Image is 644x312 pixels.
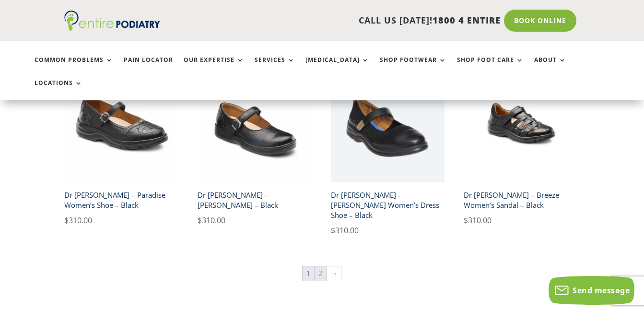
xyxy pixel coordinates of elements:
a: Dr Comfort Paradise Women's Dress Shoe BlackDr [PERSON_NAME] – Paradise Women’s Shoe – Black $310.00 [64,69,178,227]
img: Dr Comfort Jackie Mary Janes Dress Shoe in Black - Angle View [331,69,445,182]
a: Shop Footwear [380,57,446,77]
img: Dr Comfort Merry Jane Women's Dress Shoe Black [198,69,311,182]
span: Page 1 [303,266,314,281]
span: $ [464,215,468,226]
a: About [534,57,566,77]
span: Send message [573,285,630,296]
a: Dr Comfort Breeze Women's Shoe BlackDr [PERSON_NAME] – Breeze Women’s Sandal – Black $310.00 [464,69,577,227]
img: Dr Comfort Paradise Women's Dress Shoe Black [64,69,178,182]
img: logo (1) [64,11,160,31]
span: 1800 4 ENTIRE [433,14,501,26]
span: $ [64,215,69,226]
a: Page 2 [315,266,326,281]
h2: Dr [PERSON_NAME] – Breeze Women’s Sandal – Black [464,187,577,214]
a: → [327,266,341,281]
h2: Dr [PERSON_NAME] – Paradise Women’s Shoe – Black [64,187,178,214]
a: Services [255,57,295,77]
bdi: 310.00 [464,215,492,226]
button: Send message [549,276,634,305]
a: [MEDICAL_DATA] [305,57,369,77]
bdi: 310.00 [64,215,92,226]
h2: Dr [PERSON_NAME] – [PERSON_NAME] Women’s Dress Shoe – Black [331,187,445,224]
a: Locations [35,80,82,100]
a: Our Expertise [184,57,244,77]
a: Entire Podiatry [64,23,160,33]
a: Shop Foot Care [457,57,524,77]
span: $ [198,215,202,226]
img: Dr Comfort Breeze Women's Shoe Black [464,69,577,182]
a: Pain Locator [124,57,173,77]
a: Dr Comfort Jackie Mary Janes Dress Shoe in Black - Angle ViewDr [PERSON_NAME] – [PERSON_NAME] Wom... [331,69,445,237]
bdi: 310.00 [331,225,359,236]
a: Book Online [504,10,576,32]
bdi: 310.00 [198,215,225,226]
p: CALL US [DATE]! [181,14,501,27]
a: Dr Comfort Merry Jane Women's Dress Shoe BlackDr [PERSON_NAME] – [PERSON_NAME] – Black $310.00 [198,69,311,227]
span: $ [331,225,335,236]
h2: Dr [PERSON_NAME] – [PERSON_NAME] – Black [198,187,311,214]
a: Common Problems [35,57,113,77]
nav: Product Pagination [64,265,579,286]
